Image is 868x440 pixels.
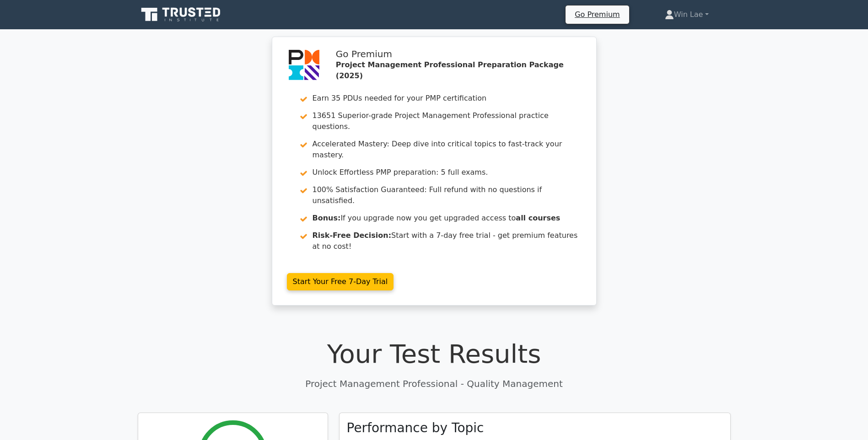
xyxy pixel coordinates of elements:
[138,377,731,391] p: Project Management Professional - Quality Management
[347,420,484,436] h3: Performance by Topic
[138,338,731,369] h1: Your Test Results
[287,273,394,290] a: Start Your Free 7-Day Trial
[643,5,731,24] a: Win Lae
[569,8,625,21] a: Go Premium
